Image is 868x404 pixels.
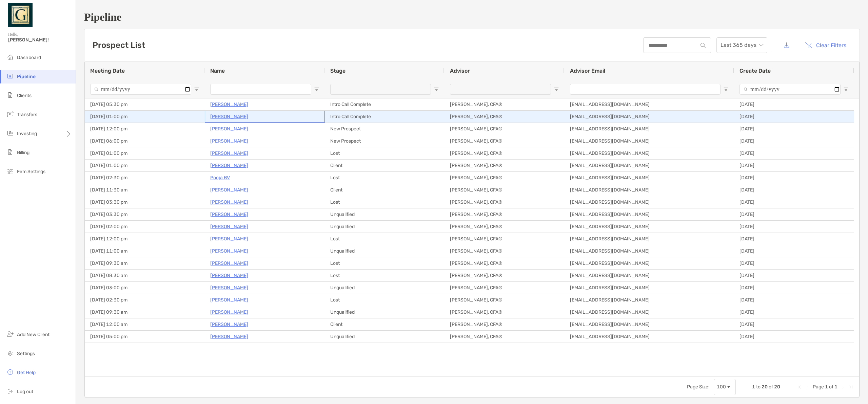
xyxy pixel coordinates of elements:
div: [EMAIL_ADDRESS][DOMAIN_NAME] [565,184,734,196]
div: Lost [325,172,445,184]
p: [PERSON_NAME] [210,137,248,145]
span: Dashboard [17,55,41,60]
div: [DATE] [734,98,854,110]
div: [PERSON_NAME], CFA® [445,111,565,123]
div: [DATE] [734,111,854,123]
div: [DATE] [734,318,854,330]
button: Open Filter Menu [554,87,559,92]
div: [DATE] [734,196,854,208]
div: Lost [325,270,445,281]
span: Last 365 days [721,38,763,53]
div: [DATE] 11:00 am [85,245,205,257]
div: [EMAIL_ADDRESS][DOMAIN_NAME] [565,331,734,343]
span: Meeting Date [90,68,125,74]
img: logout icon [6,387,14,395]
div: [DATE] 01:00 pm [85,160,205,171]
div: Lost [325,147,445,159]
div: [EMAIL_ADDRESS][DOMAIN_NAME] [565,160,734,171]
button: Open Filter Menu [723,87,729,92]
div: [PERSON_NAME], CFA® [445,233,565,245]
span: Log out [17,389,33,394]
div: [EMAIL_ADDRESS][DOMAIN_NAME] [565,111,734,123]
div: [DATE] 08:30 am [85,270,205,281]
p: [PERSON_NAME] [210,112,248,121]
span: 1 [825,384,828,390]
div: [EMAIL_ADDRESS][DOMAIN_NAME] [565,245,734,257]
div: [DATE] [734,257,854,269]
span: Settings [17,351,35,356]
button: Open Filter Menu [434,87,439,92]
img: add_new_client icon [6,330,14,338]
div: [PERSON_NAME], CFA® [445,245,565,257]
div: [DATE] 12:00 am [85,318,205,330]
div: First Page [796,384,802,390]
div: [PERSON_NAME], CFA® [445,184,565,196]
h3: Prospect List [93,40,145,50]
div: Unqualified [325,221,445,233]
a: [PERSON_NAME] [210,320,248,329]
div: [DATE] 01:00 pm [85,147,205,159]
img: Zoe Logo [8,3,33,27]
div: [PERSON_NAME], CFA® [445,160,565,171]
span: 20 [762,384,768,390]
a: [PERSON_NAME] [210,100,248,109]
div: [PERSON_NAME], CFA® [445,331,565,343]
div: [EMAIL_ADDRESS][DOMAIN_NAME] [565,172,734,184]
div: [DATE] [734,208,854,220]
div: [DATE] [734,245,854,257]
a: [PERSON_NAME] [210,247,248,255]
div: Last Page [848,384,854,390]
a: [PERSON_NAME] [210,235,248,243]
div: [DATE] [734,233,854,245]
div: Intro Call Complete [325,111,445,123]
div: Unqualified [325,331,445,343]
span: Name [210,68,225,74]
div: Page Size: [687,384,710,390]
div: [DATE] [734,123,854,135]
button: Clear Filters [800,38,851,53]
h1: Pipeline [84,11,860,23]
a: [PERSON_NAME] [210,283,248,292]
div: [DATE] [734,221,854,233]
div: Lost [325,294,445,306]
div: [EMAIL_ADDRESS][DOMAIN_NAME] [565,208,734,220]
a: [PERSON_NAME] [210,149,248,158]
div: Unqualified [325,282,445,294]
a: [PERSON_NAME] [210,332,248,341]
div: [DATE] [734,160,854,171]
span: 20 [774,384,780,390]
div: New Prospect [325,135,445,147]
a: [PERSON_NAME] [210,259,248,268]
span: Stage [330,68,346,74]
div: [DATE] 05:30 pm [85,98,205,110]
span: of [829,384,833,390]
div: Client [325,184,445,196]
div: [EMAIL_ADDRESS][DOMAIN_NAME] [565,270,734,281]
div: [DATE] [734,135,854,147]
div: Lost [325,233,445,245]
span: 1 [752,384,755,390]
span: Pipeline [17,74,36,79]
div: [DATE] 05:00 pm [85,331,205,343]
div: [PERSON_NAME], CFA® [445,172,565,184]
div: [DATE] 12:00 pm [85,233,205,245]
p: [PERSON_NAME] [210,210,248,219]
a: [PERSON_NAME] [210,271,248,280]
div: [DATE] 01:00 pm [85,111,205,123]
button: Open Filter Menu [843,87,849,92]
img: dashboard icon [6,53,14,61]
img: input icon [701,43,706,48]
div: [DATE] 03:30 pm [85,196,205,208]
div: [PERSON_NAME], CFA® [445,306,565,318]
div: [PERSON_NAME], CFA® [445,318,565,330]
span: [PERSON_NAME]! [8,37,72,43]
div: [EMAIL_ADDRESS][DOMAIN_NAME] [565,221,734,233]
div: [EMAIL_ADDRESS][DOMAIN_NAME] [565,98,734,110]
a: [PERSON_NAME] [210,308,248,316]
a: [PERSON_NAME] [210,186,248,194]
